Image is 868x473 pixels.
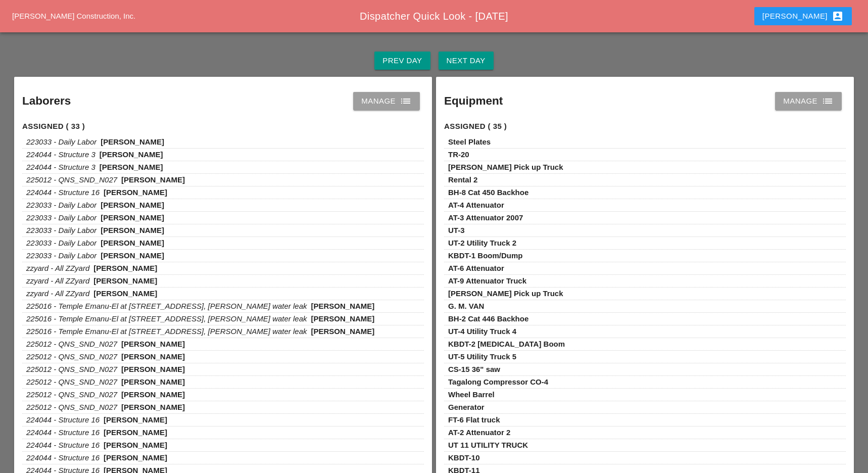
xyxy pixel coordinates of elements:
span: [PERSON_NAME] [104,415,167,424]
span: [PERSON_NAME] [93,289,157,298]
span: [PERSON_NAME] [121,377,185,386]
span: KBDT-10 [448,453,480,462]
span: zzyard - All ZZyard [26,264,89,272]
span: [PERSON_NAME] [100,150,163,159]
span: [PERSON_NAME] [104,441,167,449]
button: [PERSON_NAME] [754,7,852,25]
a: Manage [775,92,842,110]
span: G. M. VAN [448,302,484,310]
span: UT-4 Utility Truck 4 [448,327,516,336]
span: [PERSON_NAME] [101,226,164,234]
span: [PERSON_NAME] Pick up Truck [448,163,563,171]
span: [PERSON_NAME] [121,365,185,373]
span: zzyard - All ZZyard [26,276,89,285]
h2: Laborers [22,92,71,110]
span: AT-2 Attenuator 2 [448,428,510,437]
span: 225016 - Temple Emanu-El at [STREET_ADDRESS], [PERSON_NAME] water leak [26,302,307,310]
span: 223033 - Daily Labor [26,201,97,209]
span: [PERSON_NAME] [101,251,164,260]
span: [PERSON_NAME] [93,276,157,285]
span: [PERSON_NAME] [121,175,185,184]
span: 225012 - QNS_SND_N027 [26,352,117,361]
h4: Assigned ( 35 ) [444,121,846,132]
span: Steel Plates [448,137,491,146]
span: 225016 - Temple Emanu-El at [STREET_ADDRESS], [PERSON_NAME] water leak [26,314,307,323]
div: Manage [361,95,412,107]
div: Next Day [447,55,486,67]
div: [PERSON_NAME] [762,10,844,22]
span: 223033 - Daily Labor [26,251,97,260]
i: list [400,95,412,107]
i: account_box [832,10,844,22]
h4: Assigned ( 33 ) [22,121,424,132]
h2: Equipment [444,92,503,110]
span: [PERSON_NAME] [121,352,185,361]
span: [PERSON_NAME] [93,264,157,272]
span: Rental 2 [448,175,477,184]
button: Next Day [439,52,494,70]
span: 224044 - Structure 16 [26,415,100,424]
span: [PERSON_NAME] [121,403,185,411]
span: [PERSON_NAME] [100,163,163,171]
span: [PERSON_NAME] [311,302,375,310]
a: [PERSON_NAME] Construction, Inc. [12,12,135,20]
div: Prev Day [382,55,422,67]
span: [PERSON_NAME] [104,188,167,197]
span: BH-8 Cat 450 Backhoe [448,188,528,197]
span: 224044 - Structure 16 [26,188,100,197]
span: AT-3 Attenuator 2007 [448,213,523,222]
span: 223033 - Daily Labor [26,213,97,222]
span: AT-9 Attenuator Truck [448,276,526,285]
span: 223033 - Daily Labor [26,226,97,234]
a: Manage [353,92,420,110]
span: [PERSON_NAME] [101,239,164,247]
div: Manage [783,95,834,107]
span: [PERSON_NAME] [101,213,164,222]
span: 225012 - QNS_SND_N027 [26,390,117,399]
span: 224044 - Structure 3 [26,163,95,171]
span: 224044 - Structure 16 [26,441,100,449]
span: [PERSON_NAME] [104,453,167,462]
span: CS-15 36" saw [448,365,500,373]
span: 224044 - Structure 3 [26,150,95,159]
span: 223033 - Daily Labor [26,137,97,146]
span: FT-6 Flat truck [448,415,500,424]
span: UT 11 UTILITY TRUCK [448,441,528,449]
span: 224044 - Structure 16 [26,428,100,437]
span: 225012 - QNS_SND_N027 [26,340,117,348]
span: BH-2 Cat 446 Backhoe [448,314,528,323]
span: [PERSON_NAME] [101,137,164,146]
span: TR-20 [448,150,469,159]
span: [PERSON_NAME] [311,327,375,336]
span: [PERSON_NAME] [121,390,185,399]
span: Wheel Barrel [448,390,495,399]
span: KBDT-2 [MEDICAL_DATA] Boom [448,340,565,348]
span: [PERSON_NAME] [121,340,185,348]
span: UT-2 Utility Truck 2 [448,239,516,247]
span: [PERSON_NAME] [101,201,164,209]
span: Tagalong Compressor CO-4 [448,377,548,386]
span: 225012 - QNS_SND_N027 [26,365,117,373]
span: UT-5 Utility Truck 5 [448,352,516,361]
span: 225012 - QNS_SND_N027 [26,403,117,411]
span: 225012 - QNS_SND_N027 [26,175,117,184]
span: AT-6 Attenuator [448,264,504,272]
span: 225016 - Temple Emanu-El at [STREET_ADDRESS], [PERSON_NAME] water leak [26,327,307,336]
span: UT-3 [448,226,465,234]
span: 225012 - QNS_SND_N027 [26,377,117,386]
span: KBDT-1 Boom/Dump [448,251,523,260]
span: Generator [448,403,485,411]
span: AT-4 Attenuator [448,201,504,209]
i: list [822,95,834,107]
span: Dispatcher Quick Look - [DATE] [360,11,508,22]
span: zzyard - All ZZyard [26,289,89,298]
span: [PERSON_NAME] [311,314,375,323]
span: [PERSON_NAME] Pick up Truck [448,289,563,298]
button: Prev Day [374,52,430,70]
span: 224044 - Structure 16 [26,453,100,462]
span: [PERSON_NAME] [104,428,167,437]
span: 223033 - Daily Labor [26,239,97,247]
